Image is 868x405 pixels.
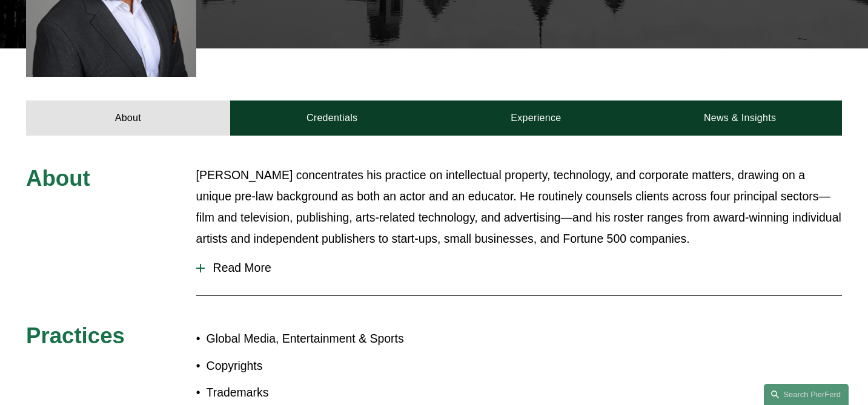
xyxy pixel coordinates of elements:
[207,382,434,403] p: Trademarks
[207,355,434,377] p: Copyrights
[638,100,842,136] a: News & Insights
[230,100,434,136] a: Credentials
[434,100,638,136] a: Experience
[205,261,842,275] span: Read More
[26,100,230,136] a: About
[26,323,125,348] span: Practices
[26,166,90,191] span: About
[196,165,842,249] p: [PERSON_NAME] concentrates his practice on intellectual property, technology, and corporate matte...
[207,328,434,349] p: Global Media, Entertainment & Sports
[196,252,842,284] button: Read More
[764,384,849,405] a: Search this site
